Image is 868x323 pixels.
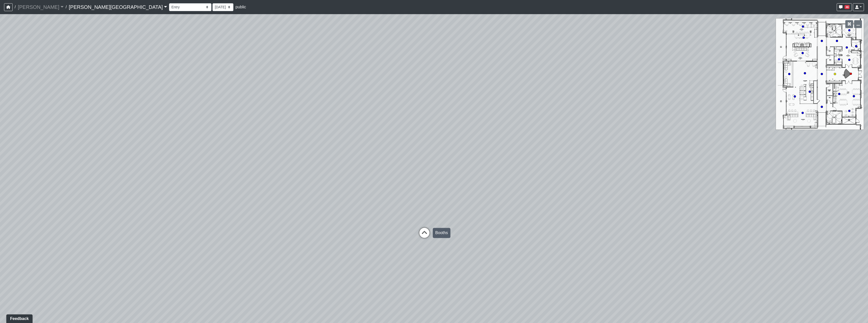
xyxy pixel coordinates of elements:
[845,5,850,9] span: 46
[13,2,18,12] span: /
[4,313,34,323] iframe: Ybug feedback widget
[433,228,450,238] div: Booths
[18,2,64,12] a: [PERSON_NAME]
[69,2,167,12] a: [PERSON_NAME][GEOGRAPHIC_DATA]
[837,3,852,11] button: 46
[64,2,69,12] span: /
[235,5,246,9] span: public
